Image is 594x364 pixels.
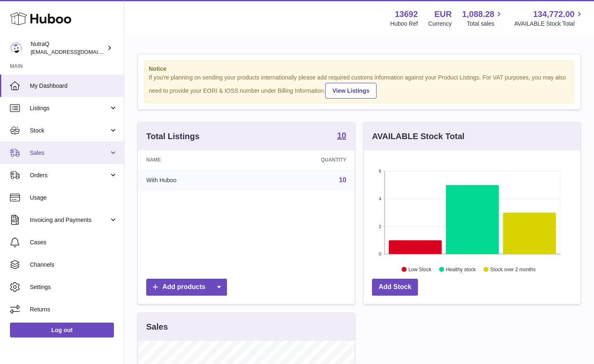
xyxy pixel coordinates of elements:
span: My Dashboard [30,82,118,90]
th: Name [138,150,252,169]
text: Healthy stock [446,266,476,272]
strong: Notice [149,65,570,73]
h3: Sales [146,321,168,333]
div: Huboo Ref [390,20,418,28]
span: Channels [30,261,118,269]
text: Low Stock [408,266,432,272]
text: 4 [379,196,381,201]
a: 10 [337,131,346,141]
text: Stock over 2 months [490,266,536,272]
span: Stock [30,127,109,135]
span: Cases [30,239,118,246]
h3: Total Listings [146,131,200,142]
div: If you're planning on sending your products internationally please add required customs informati... [149,74,570,99]
span: Settings [30,283,118,291]
span: AVAILABLE Stock Total [514,20,584,28]
span: Listings [30,104,109,112]
strong: 10 [337,131,346,140]
a: 10 [339,176,346,183]
a: Add products [146,279,227,296]
a: View Listings [325,83,376,99]
div: Currency [428,20,452,28]
strong: EUR [434,9,452,20]
td: With Huboo [138,169,252,191]
text: 2 [379,224,381,229]
span: Sales [30,149,109,157]
th: Quantity [252,150,355,169]
div: NutraQ [31,40,105,56]
a: Log out [10,323,114,337]
text: 0 [379,251,381,256]
a: 134,772.00 AVAILABLE Stock Total [514,9,584,28]
a: 1,088.28 Total sales [462,9,504,28]
a: Add Stock [372,279,418,296]
strong: 13692 [395,9,418,20]
span: Returns [30,306,118,313]
span: Invoicing and Payments [30,216,109,224]
span: Total sales [467,20,504,28]
span: 1,088.28 [462,9,495,20]
span: [EMAIL_ADDRESS][DOMAIN_NAME] [31,48,122,55]
h3: AVAILABLE Stock Total [372,131,464,142]
span: Usage [30,194,118,202]
span: Orders [30,171,109,179]
span: 134,772.00 [533,9,575,20]
img: log@nutraq.com [10,42,22,54]
text: 6 [379,169,381,174]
